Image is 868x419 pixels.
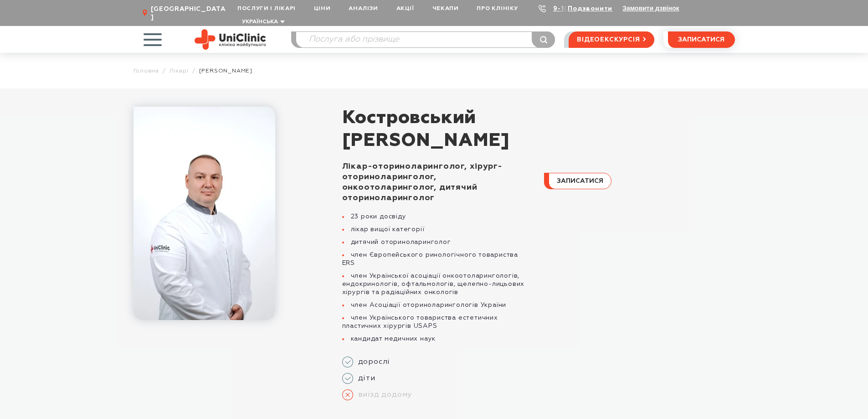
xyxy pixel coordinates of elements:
[569,31,654,48] a: відеоекскурсія
[353,374,375,383] span: діти
[151,5,228,21] span: [GEOGRAPHIC_DATA]
[195,29,266,50] img: Uniclinic
[622,5,679,12] button: Замовити дзвінок
[342,212,533,221] li: 23 роки досвіду
[342,107,735,152] h1: [PERSON_NAME]
[134,67,159,74] a: Головна
[342,272,533,296] li: член Української асоціації онкоотоларингологів, ендокринологів, офтальмологів, щелепно-лицьових х...
[342,335,533,343] li: кандидат медичних наук
[577,32,640,47] span: відеоекскурсія
[242,19,278,25] span: Українська
[342,107,735,129] span: Костровський
[342,238,533,246] li: дитячий оториноларинголог
[199,67,252,74] span: [PERSON_NAME]
[342,314,533,330] li: член Українського товариства естетичних пластичних хірургів USAPS
[553,5,573,12] a: 9-103
[342,301,533,309] li: член Асоціації оториноларингологів України
[568,5,612,12] a: Подзвонити
[296,32,555,47] input: Послуга або прізвище
[557,178,603,184] span: записатися
[342,161,533,203] div: Лікар-оториноларинголог, хірург-оториноларинголог, онкоотоларинголог, дитячий оториноларинголог
[353,390,412,399] span: виїзд додому
[342,225,533,233] li: лікар вищої категорії
[678,36,724,43] span: записатися
[169,67,189,74] a: Лікарі
[668,31,735,48] button: записатися
[342,251,533,267] li: член Європейського ринологічного товариства ERS
[134,107,275,320] img: Костровський Олександр Миколайович
[353,357,390,367] span: дорослі
[240,19,285,26] button: Українська
[544,173,611,189] button: записатися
